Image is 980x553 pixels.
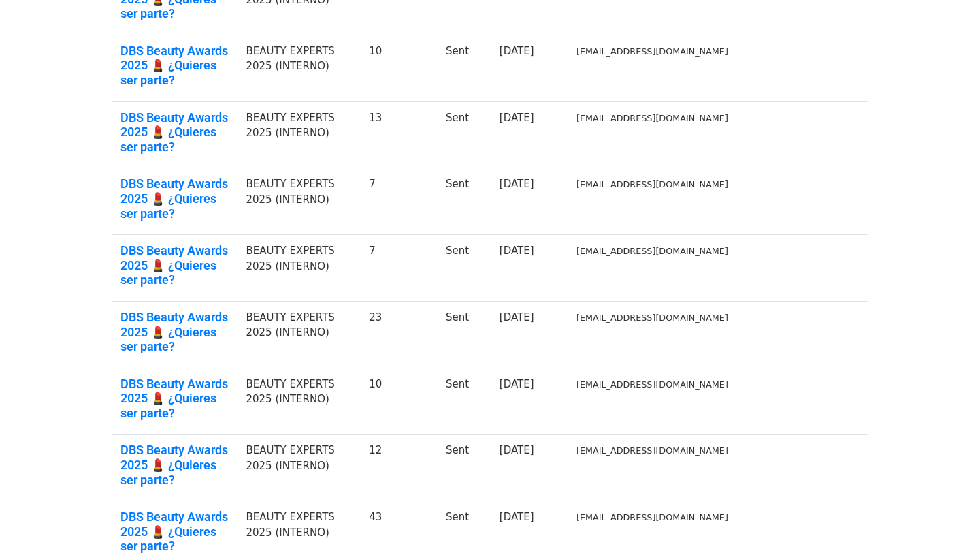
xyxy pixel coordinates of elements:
[238,35,361,101] td: BEAUTY EXPERTS 2025 (INTERNO)
[238,434,361,501] td: BEAUTY EXPERTS 2025 (INTERNO)
[361,235,438,302] td: 7
[238,301,361,368] td: BEAUTY EXPERTS 2025 (INTERNO)
[120,44,229,88] a: DBS Beauty Awards 2025 💄 ¿Quieres ser parte?
[500,45,534,57] a: [DATE]
[438,434,491,501] td: Sent
[120,110,229,155] a: DBS Beauty Awards 2025 💄 ¿Quieres ser parte?
[438,168,491,235] td: Sent
[576,445,728,456] small: [EMAIL_ADDRESS][DOMAIN_NAME]
[500,444,534,456] a: [DATE]
[576,313,728,323] small: [EMAIL_ADDRESS][DOMAIN_NAME]
[576,512,728,522] small: [EMAIL_ADDRESS][DOMAIN_NAME]
[500,511,534,523] a: [DATE]
[120,310,229,354] a: DBS Beauty Awards 2025 💄 ¿Quieres ser parte?
[361,35,438,101] td: 10
[361,101,438,168] td: 13
[576,113,728,123] small: [EMAIL_ADDRESS][DOMAIN_NAME]
[120,243,229,287] a: DBS Beauty Awards 2025 💄 ¿Quieres ser parte?
[238,368,361,434] td: BEAUTY EXPERTS 2025 (INTERNO)
[120,176,229,221] a: DBS Beauty Awards 2025 💄 ¿Quieres ser parte?
[361,368,438,434] td: 10
[576,379,728,390] small: [EMAIL_ADDRESS][DOMAIN_NAME]
[576,179,728,189] small: [EMAIL_ADDRESS][DOMAIN_NAME]
[120,377,229,421] a: DBS Beauty Awards 2025 💄 ¿Quieres ser parte?
[500,244,534,257] a: [DATE]
[912,488,980,553] div: Widget de chat
[238,168,361,235] td: BEAUTY EXPERTS 2025 (INTERNO)
[238,101,361,168] td: BEAUTY EXPERTS 2025 (INTERNO)
[438,368,491,434] td: Sent
[500,178,534,190] a: [DATE]
[238,235,361,302] td: BEAUTY EXPERTS 2025 (INTERNO)
[576,46,728,57] small: [EMAIL_ADDRESS][DOMAIN_NAME]
[361,434,438,501] td: 12
[361,301,438,368] td: 23
[500,311,534,323] a: [DATE]
[500,378,534,390] a: [DATE]
[120,443,229,487] a: DBS Beauty Awards 2025 💄 ¿Quieres ser parte?
[912,488,980,553] iframe: Chat Widget
[438,301,491,368] td: Sent
[438,101,491,168] td: Sent
[361,168,438,235] td: 7
[438,35,491,101] td: Sent
[438,235,491,302] td: Sent
[576,246,728,256] small: [EMAIL_ADDRESS][DOMAIN_NAME]
[500,112,534,124] a: [DATE]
